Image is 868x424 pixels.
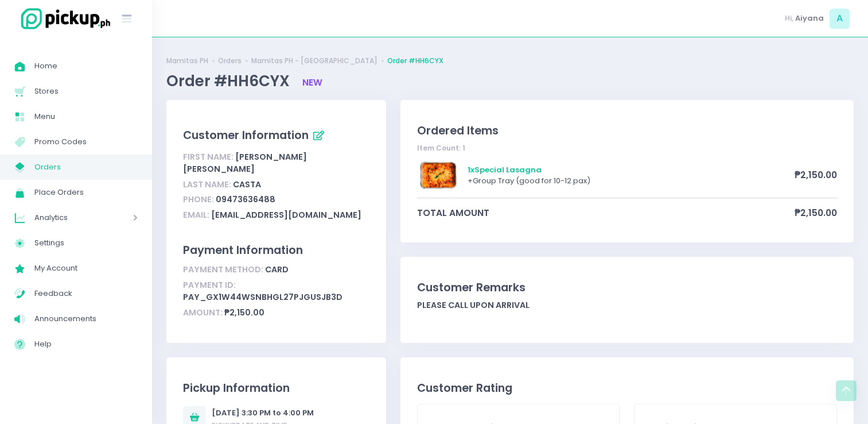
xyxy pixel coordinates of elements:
[166,56,208,66] a: Mamitas PH
[34,84,138,99] span: Stores
[183,264,263,275] span: Payment Method:
[183,149,369,177] div: [PERSON_NAME] [PERSON_NAME]
[183,279,236,291] span: Payment ID:
[183,192,369,208] div: 09473636488
[34,59,138,74] span: Home
[34,160,138,175] span: Orders
[218,56,242,66] a: Orders
[183,307,223,318] span: Amount:
[183,194,214,205] span: Phone:
[183,177,369,192] div: Casta
[417,206,795,219] span: total amount
[417,299,837,311] div: Please call upon arrival
[212,407,314,419] div: [DATE] 3:30 PM to 4:00 PM
[302,76,322,88] span: new
[417,380,837,396] div: Customer Rating
[417,122,837,139] div: Ordered Items
[417,279,837,296] div: Customer Remarks
[183,151,233,163] span: First Name:
[14,6,112,31] img: logo
[34,185,138,200] span: Place Orders
[166,71,293,91] span: Order #HH6CYX
[795,13,824,24] span: Aiyana
[251,56,377,66] a: Mamitas PH - [GEOGRAPHIC_DATA]
[34,337,138,352] span: Help
[34,311,138,326] span: Announcements
[183,262,369,277] div: card
[183,305,369,321] div: ₱2,150.00
[34,261,138,276] span: My Account
[34,286,138,301] span: Feedback
[183,209,209,221] span: Email:
[785,13,793,24] span: Hi,
[34,210,100,225] span: Analytics
[34,236,138,250] span: Settings
[34,109,138,124] span: Menu
[183,208,369,223] div: [EMAIL_ADDRESS][DOMAIN_NAME]
[34,134,138,149] span: Promo Codes
[417,143,837,153] div: Item Count: 1
[830,9,850,29] span: A
[795,206,837,219] span: ₱2,150.00
[183,380,369,396] div: Pickup Information
[183,277,369,305] div: pay_gx1W44WSnBhGL27pjgUSJb3D
[387,56,443,66] a: Order #HH6CYX
[183,179,231,190] span: Last Name:
[183,126,369,146] div: Customer Information
[183,242,369,259] div: Payment Information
